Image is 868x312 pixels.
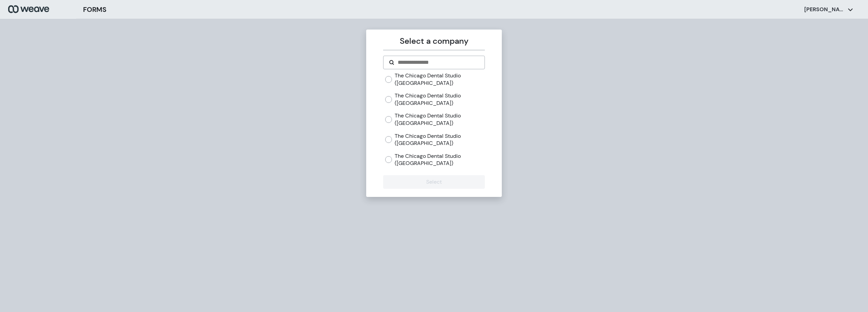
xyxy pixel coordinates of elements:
[395,152,485,167] label: The Chicago Dental Studio ([GEOGRAPHIC_DATA])
[383,175,485,189] button: Select
[395,112,485,127] label: The Chicago Dental Studio ([GEOGRAPHIC_DATA])
[395,92,485,107] label: The Chicago Dental Studio ([GEOGRAPHIC_DATA])
[397,58,479,67] input: Search
[83,4,106,15] h3: FORMS
[395,72,485,87] label: The Chicago Dental Studio ([GEOGRAPHIC_DATA])
[395,132,485,147] label: The Chicago Dental Studio ([GEOGRAPHIC_DATA])
[804,6,845,13] p: [PERSON_NAME]
[383,35,485,47] p: Select a company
